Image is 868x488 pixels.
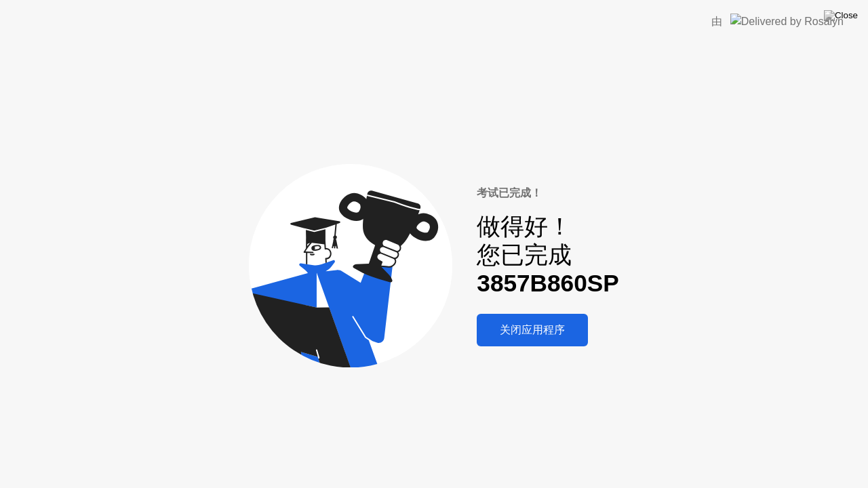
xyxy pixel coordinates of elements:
b: 3857B860SP [477,270,618,296]
div: 做得好！ 您已完成 [477,212,618,298]
img: Close [824,10,858,21]
div: 关闭应用程序 [481,323,584,338]
div: 考试已完成！ [477,185,618,201]
button: 关闭应用程序 [477,314,588,346]
img: Delivered by Rosalyn [730,14,844,29]
div: 由 [711,14,722,30]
